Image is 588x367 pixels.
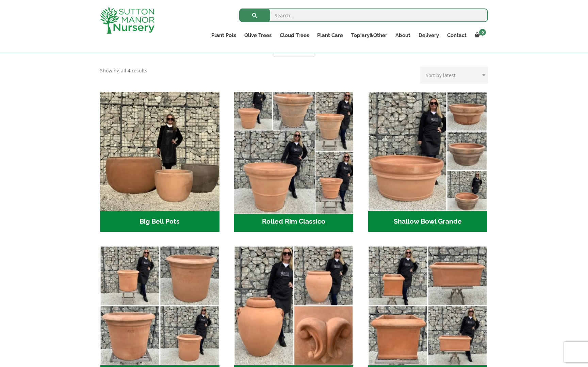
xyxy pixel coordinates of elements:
a: Delivery [414,31,443,40]
img: Shallow Bowl Grande [368,92,488,211]
h2: Rolled Rim Classico [234,211,354,232]
a: Visit product category Shallow Bowl Grande [368,92,488,232]
a: Cloud Trees [276,31,313,40]
img: Cylinders Traditionals [100,246,219,365]
img: logo [100,7,154,34]
a: 0 [471,31,488,40]
p: Showing all 4 results [100,67,147,75]
img: Rolled Rim Classico [231,89,356,214]
select: Shop order [420,67,488,84]
a: Topiary&Other [347,31,391,40]
a: About [391,31,414,40]
h2: Shallow Bowl Grande [368,211,488,232]
a: Visit product category Rolled Rim Classico [234,92,354,232]
a: Visit product category Big Bell Pots [100,92,219,232]
span: 0 [479,29,486,36]
a: Contact [443,31,471,40]
img: Big Bell Pots [100,92,219,211]
a: Plant Care [313,31,347,40]
h2: Big Bell Pots [100,211,219,232]
img: Squares And Troughs [368,246,488,365]
img: Jars And Urns [234,246,354,365]
input: Search... [239,8,488,22]
a: Plant Pots [207,31,240,40]
a: Olive Trees [240,31,276,40]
